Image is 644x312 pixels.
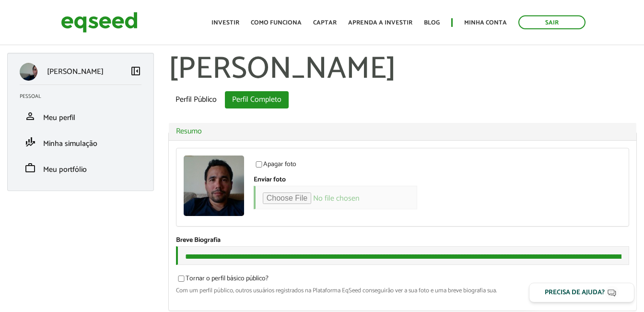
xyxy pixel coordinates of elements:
[168,53,637,86] h1: [PERSON_NAME]
[518,15,585,29] a: Sair
[20,136,141,148] a: finance_modeMinha simulação
[24,110,36,122] span: person
[20,110,141,122] a: personMeu perfil
[12,155,149,181] li: Meu portfólio
[250,161,268,168] input: Apagar foto
[20,94,149,99] h2: Pessoal
[24,136,36,148] span: finance_mode
[251,20,302,26] a: Como funciona
[184,156,244,216] img: Foto de Alexandre da Silva Ramos
[176,288,629,294] div: Com um perfil público, outros usuários registrados na Plataforma EqSeed conseguirão ver a sua fot...
[464,20,507,26] a: Minha conta
[184,156,244,216] a: Ver perfil do usuário.
[20,162,141,174] a: workMeu portfólio
[211,20,239,26] a: Investir
[43,163,87,176] span: Meu portfólio
[43,137,97,150] span: Minha simulação
[43,111,75,124] span: Meu perfil
[12,103,149,129] li: Meu perfil
[24,162,36,174] span: work
[130,65,141,79] a: Colapsar menu
[47,67,104,76] p: [PERSON_NAME]
[348,20,412,26] a: Aprenda a investir
[176,276,269,285] label: Tornar o perfil básico público?
[313,20,337,26] a: Captar
[173,276,190,282] input: Tornar o perfil básico público?
[176,237,221,244] label: Breve Biografia
[225,91,289,108] a: Perfil Completo
[254,177,286,183] label: Enviar foto
[61,10,138,35] img: EqSeed
[176,128,629,135] a: Resumo
[424,20,440,26] a: Blog
[168,91,224,108] a: Perfil Público
[130,65,141,77] span: left_panel_close
[12,129,149,155] li: Minha simulação
[254,161,296,171] label: Apagar foto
